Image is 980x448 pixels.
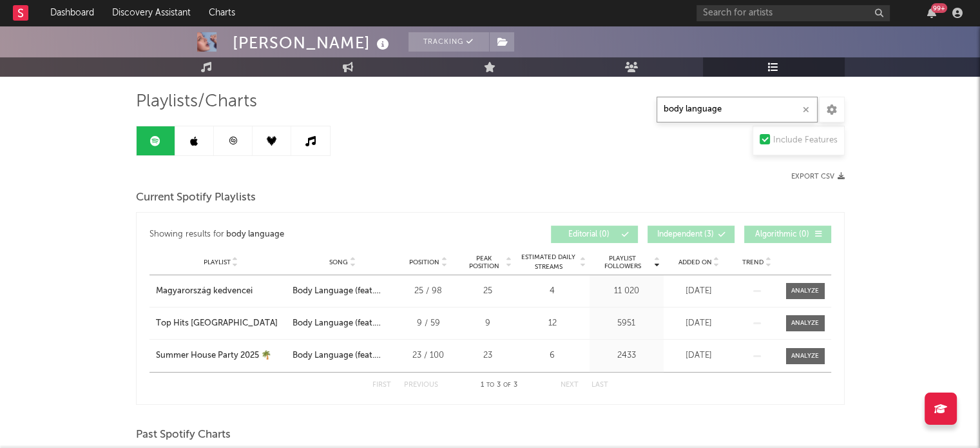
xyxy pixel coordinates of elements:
div: body language [226,227,284,242]
span: Algorithmic ( 0 ) [753,231,812,239]
span: Trend [742,258,764,266]
div: 4 [519,285,586,298]
div: 9 / 59 [399,317,457,330]
button: Previous [404,382,438,389]
span: Playlists/Charts [136,94,257,110]
button: Editorial(0) [551,226,638,243]
span: of [503,382,511,388]
button: Export CSV [791,173,845,180]
span: Independent ( 3 ) [656,231,715,239]
div: [DATE] [667,349,731,362]
a: Summer House Party 2025 🌴 [156,349,286,362]
div: Body Language (feat. Capri [PERSON_NAME]) [293,317,393,330]
div: [DATE] [667,317,731,330]
div: 25 / 98 [399,285,457,298]
div: [PERSON_NAME] [233,32,392,54]
input: Search for artists [697,5,890,21]
div: 6 [519,349,586,362]
span: Past Spotify Charts [136,427,231,443]
input: Search Playlists/Charts [657,97,818,122]
button: First [372,382,391,389]
span: to [486,382,494,388]
span: Editorial ( 0 ) [559,231,619,239]
button: Last [591,382,608,389]
div: 9 [464,317,512,330]
span: Playlist [204,258,231,266]
div: Showing results for [149,226,490,243]
span: Added On [678,258,712,266]
div: Top Hits [GEOGRAPHIC_DATA] [156,317,278,330]
div: Body Language (feat. Capri [PERSON_NAME]) [293,349,393,362]
span: Playlist Followers [593,255,653,270]
div: 23 [464,349,512,362]
div: 2433 [593,349,660,362]
button: Tracking [408,32,489,52]
span: Peak Position [464,255,504,270]
button: Algorithmic(0) [744,226,831,243]
a: Magyarország kedvencei [156,285,286,298]
button: 99+ [927,8,936,18]
div: 25 [464,285,512,298]
div: Summer House Party 2025 🌴 [156,349,271,362]
button: Next [561,382,579,389]
span: Current Spotify Playlists [136,190,256,206]
div: 5951 [593,317,660,330]
div: Include Features [773,133,838,148]
span: Position [409,258,439,266]
div: 23 / 100 [399,349,457,362]
div: Magyarország kedvencei [156,285,253,298]
div: 11 020 [593,285,660,298]
div: [DATE] [667,285,731,298]
div: 99 + [931,3,947,13]
div: 12 [519,317,586,330]
span: Estimated Daily Streams [519,253,579,272]
div: 1 3 3 [464,378,535,393]
button: Independent(3) [648,226,735,243]
div: Body Language (feat. Capri [PERSON_NAME]) [293,285,393,298]
a: Top Hits [GEOGRAPHIC_DATA] [156,317,286,330]
span: Song [329,258,348,266]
